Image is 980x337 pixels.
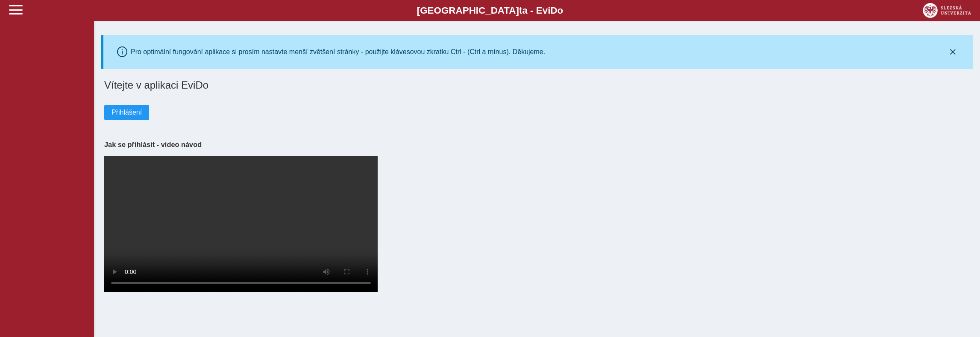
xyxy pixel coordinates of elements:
button: Přihlášení [104,105,149,120]
h1: Vítejte v aplikaci EviDo [104,79,970,91]
img: logo_web_su.png [923,3,971,18]
span: t [519,5,522,16]
h3: Jak se přihlásit - video návod [104,141,970,149]
span: o [557,5,563,16]
video: Your browser does not support the video tag. [104,156,378,292]
div: Pro optimální fungování aplikace si prosím nastavte menší zvětšení stránky - použijte klávesovou ... [131,48,545,56]
b: [GEOGRAPHIC_DATA] a - Evi [26,5,954,16]
span: Přihlášení [111,109,142,116]
span: D [550,5,557,16]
